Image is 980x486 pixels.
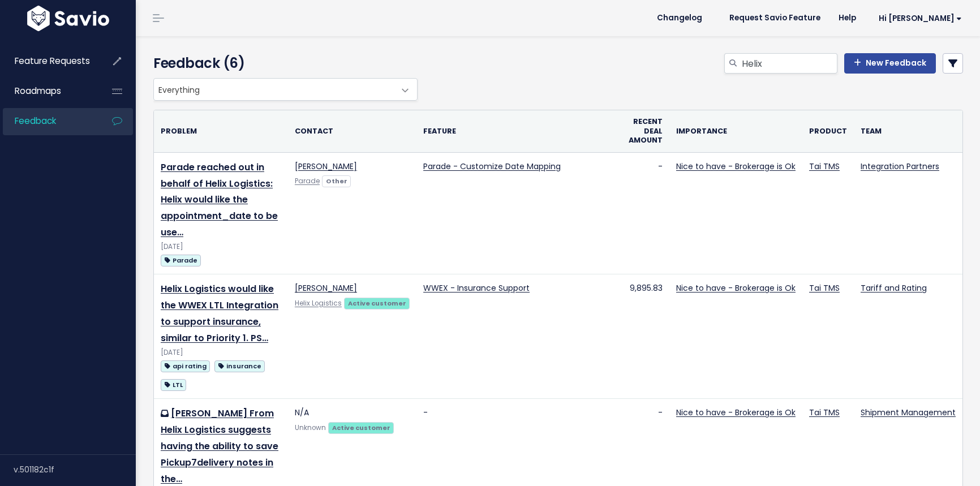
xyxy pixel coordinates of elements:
[161,359,210,373] a: api rating
[865,10,971,27] a: Hi [PERSON_NAME]
[295,423,326,432] span: Unknown
[161,379,186,391] span: LTL
[295,282,357,294] a: [PERSON_NAME]
[619,152,669,274] td: -
[295,299,342,308] a: Helix Logistics
[15,55,90,67] span: Feature Requests
[657,14,702,22] span: Changelog
[161,360,210,372] span: api rating
[161,253,201,267] a: Parade
[861,282,927,294] a: Tariff and Rating
[416,110,619,152] th: Feature
[15,115,56,127] span: Feedback
[348,299,406,308] strong: Active customer
[153,53,412,74] h4: Feedback (6)
[3,48,94,74] a: Feature Requests
[14,455,136,484] div: v.501182c1f
[720,10,829,27] a: Request Savio Feature
[676,282,796,294] a: Nice to have - Brokerage is Ok
[15,85,61,97] span: Roadmaps
[854,110,962,152] th: Team
[161,241,281,253] div: [DATE]
[344,297,410,308] a: Active customer
[619,274,669,399] td: 9,895.83
[295,161,357,172] a: [PERSON_NAME]
[861,161,939,172] a: Integration Partners
[161,347,281,359] div: [DATE]
[332,423,390,432] strong: Active customer
[844,53,936,74] a: New Feedback
[24,6,112,31] img: logo-white.9d6f32f41409.svg
[214,359,265,373] a: insurance
[3,78,94,104] a: Roadmaps
[161,377,186,392] a: LTL
[214,360,265,372] span: insurance
[288,110,416,152] th: Contact
[619,110,669,152] th: Recent deal amount
[809,282,840,294] a: Tai TMS
[3,108,94,134] a: Feedback
[809,161,840,172] a: Tai TMS
[669,110,802,152] th: Importance
[423,161,561,172] a: Parade - Customize Date Mapping
[154,79,394,100] span: Everything
[676,407,796,418] a: Nice to have - Brokerage is Ok
[161,407,278,485] a: [PERSON_NAME] From Helix Logistics suggests having the ability to save Pickup7delivery notes in the…
[809,407,840,418] a: Tai TMS
[328,422,394,433] a: Active customer
[153,78,418,101] span: Everything
[322,175,351,186] a: Other
[829,10,865,27] a: Help
[161,255,201,266] span: Parade
[741,53,837,74] input: Search feedback...
[161,282,278,344] a: Helix Logistics would like the WWEX LTL Integration to support insurance, similar to Priority 1. PS…
[161,161,278,239] a: Parade reached out in behalf of Helix Logistics: Helix would like the appointment_date to be use…
[295,177,320,186] a: Parade
[423,282,530,294] a: WWEX - Insurance Support
[802,110,854,152] th: Product
[154,110,288,152] th: Problem
[326,177,347,186] strong: Other
[676,161,796,172] a: Nice to have - Brokerage is Ok
[879,14,962,23] span: Hi [PERSON_NAME]
[861,407,956,418] a: Shipment Management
